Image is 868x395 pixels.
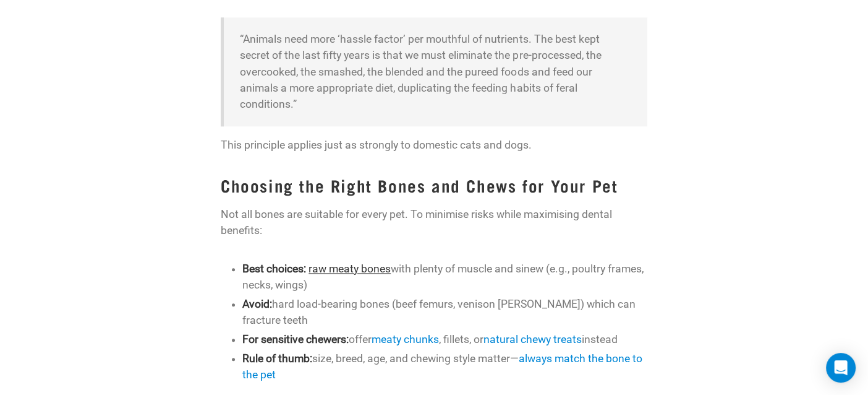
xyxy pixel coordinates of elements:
[242,352,312,365] strong: Rule of thumb:
[242,350,647,383] p: size, breed, age, and chewing style matter—
[483,333,582,345] a: natural chewy treats
[242,333,349,345] strong: For sensitive chewers:
[372,333,439,345] a: meaty chunks
[221,176,647,195] h3: Choosing the Right Bones and Chews for Your Pet
[221,206,647,239] p: Not all bones are suitable for every pet. To minimise risks while maximising dental benefits:
[308,263,391,275] a: raw meaty bones
[242,263,306,275] strong: Best choices:
[242,331,647,347] p: offer , fillets, or instead
[242,296,647,329] p: hard load-bearing bones (beef femurs, venison [PERSON_NAME]) which can fracture teeth
[826,353,856,383] div: Open Intercom Messenger
[221,137,647,153] p: This principle applies just as strongly to domestic cats and dogs.
[240,31,631,113] p: “Animals need more ‘hassle factor’ per mouthful of nutrients. The best kept secret of the last fi...
[242,261,647,293] p: with plenty of muscle and sinew (e.g., poultry frames, necks, wings)
[242,298,272,310] strong: Avoid:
